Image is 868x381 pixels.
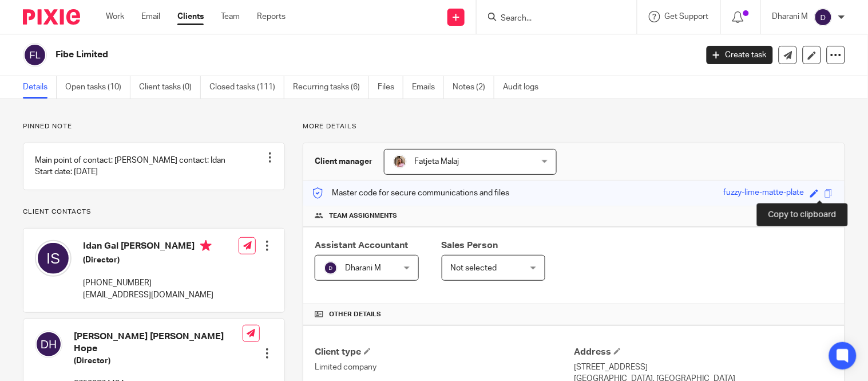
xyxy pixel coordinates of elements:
[209,76,284,99] a: Closed tasks (111)
[257,11,286,22] a: Reports
[814,8,833,26] img: svg%3E
[393,155,407,168] img: MicrosoftTeams-image%20(5).png
[315,241,408,250] span: Assistant Accountant
[74,355,243,367] h5: (Director)
[303,122,845,131] p: More details
[74,331,243,355] h4: [PERSON_NAME] [PERSON_NAME] Hope
[324,261,338,275] img: svg%3E
[414,158,459,166] span: Fatjeta Malaj
[451,264,497,272] span: Not selected
[574,362,833,373] p: [STREET_ADDRESS]
[345,264,381,272] span: Dharani M
[315,362,574,373] p: Limited company
[221,11,240,22] a: Team
[724,187,804,200] div: fuzzy-lime-matte-plate
[23,122,285,131] p: Pinned note
[707,46,773,64] a: Create task
[500,14,603,24] input: Search
[35,331,62,358] img: svg%3E
[141,11,160,22] a: Email
[329,310,381,319] span: Other details
[412,76,444,99] a: Emails
[453,76,494,99] a: Notes (2)
[83,277,213,289] p: [PHONE_NUMBER]
[200,240,212,252] i: Primary
[83,289,213,301] p: [EMAIL_ADDRESS][DOMAIN_NAME]
[35,240,72,277] img: svg%3E
[315,346,574,358] h4: Client type
[23,207,285,217] p: Client contacts
[442,241,498,250] span: Sales Person
[139,76,201,99] a: Client tasks (0)
[23,76,57,99] a: Details
[378,76,403,99] a: Files
[293,76,369,99] a: Recurring tasks (6)
[772,11,808,22] p: Dharani M
[56,49,562,61] h2: Fibe Limited
[83,240,213,254] h4: Idan Gal [PERSON_NAME]
[177,11,204,22] a: Clients
[23,43,47,67] img: svg%3E
[65,76,130,99] a: Open tasks (10)
[329,211,397,221] span: Team assignments
[315,156,372,167] h3: Client manager
[574,346,833,358] h4: Address
[312,187,509,199] p: Master code for secure communications and files
[665,13,709,21] span: Get Support
[106,11,124,22] a: Work
[83,254,213,266] h5: (Director)
[503,76,547,99] a: Audit logs
[23,9,80,25] img: Pixie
